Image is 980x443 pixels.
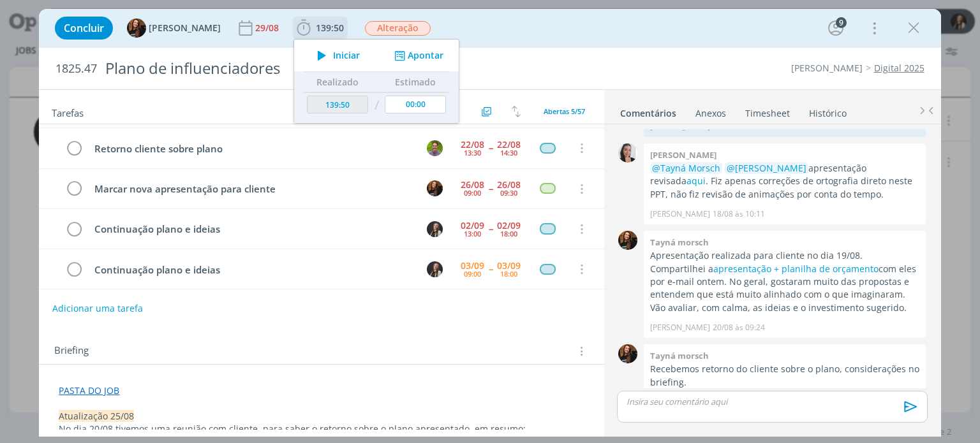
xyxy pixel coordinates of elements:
[59,410,134,422] span: Atualização 25/08
[618,344,637,363] img: T
[713,263,879,275] a: apresentação + planilha de orçamento
[464,189,481,196] div: 09:00
[497,261,521,270] div: 03/09
[464,149,481,156] div: 13:30
[808,101,847,120] a: Histórico
[618,231,637,250] img: T
[489,265,493,273] span: --
[464,230,481,237] div: 13:00
[745,101,791,120] a: Timesheet
[89,221,415,237] div: Continuação plano e ideias
[497,140,521,149] div: 22/08
[39,9,940,437] div: dialog
[56,62,97,76] span: 1825.47
[371,92,382,119] td: /
[650,350,709,361] b: Tayná morsch
[461,221,484,230] div: 02/09
[127,18,221,38] button: T[PERSON_NAME]
[293,18,347,38] button: 139:50
[874,62,924,74] a: Digital 2025
[461,180,484,189] div: 26/08
[382,72,450,92] th: Estimado
[512,106,521,117] img: arrow-down-up.svg
[100,53,557,84] div: Plano de influenciadores
[713,322,765,333] span: 20/08 às 09:24
[687,175,706,187] a: aqui
[89,141,415,157] div: Retorno cliente sobre plano
[489,143,493,152] span: --
[650,249,919,314] p: Apresentação realizada para cliente no dia 19/08. Compartilhei a com eles por e-mail ontem. No ge...
[333,51,360,60] span: Iniciar
[461,140,484,149] div: 22/08
[461,261,484,270] div: 03/09
[54,343,89,359] span: Briefing
[826,18,846,38] button: 9
[497,221,521,230] div: 02/09
[497,180,521,189] div: 26/08
[650,236,709,248] b: Tayná morsch
[464,270,481,277] div: 09:00
[650,149,716,161] b: [PERSON_NAME]
[836,17,847,28] div: 9
[500,270,517,277] div: 18:00
[650,322,710,333] p: [PERSON_NAME]
[89,262,415,278] div: Continuação plano e ideias
[500,189,517,196] div: 09:30
[544,106,585,116] span: Abertas 5/57
[695,107,726,120] div: Anexos
[310,47,360,64] button: Iniciar
[427,140,443,156] img: T
[713,208,765,220] span: 18/08 às 10:11
[365,21,431,36] span: Alteração
[426,179,445,198] button: T
[426,259,445,279] button: L
[127,18,146,38] img: T
[64,23,104,33] span: Concluir
[650,363,919,389] p: Recebemos retorno do cliente sobre o plano, considerações no briefing.
[55,17,113,40] button: Concluir
[364,20,431,36] button: Alteração
[650,208,710,220] p: [PERSON_NAME]
[149,24,221,33] span: [PERSON_NAME]
[791,62,863,74] a: [PERSON_NAME]
[650,162,919,201] p: apresentação revisada . Fiz apenas correções de ortografia direto neste PPT, não fiz revisão de a...
[426,219,445,238] button: L
[316,22,344,34] span: 139:50
[59,384,119,396] a: PASTA DO JOB
[255,24,281,33] div: 29/08
[618,143,637,163] img: C
[59,423,584,435] p: No dia 20/08 tivemos uma reunião com cliente, para saber o retorno sobre o plano apresentado, em ...
[427,180,443,196] img: T
[293,39,459,124] ul: 139:50
[426,138,445,157] button: T
[391,49,444,62] button: Apontar
[489,184,493,193] span: --
[89,181,415,197] div: Marcar nova apresentação para cliente
[727,162,806,174] span: @[PERSON_NAME]
[500,230,517,237] div: 18:00
[427,221,443,237] img: L
[52,104,84,119] span: Tarefas
[500,149,517,156] div: 14:30
[52,297,144,320] button: Adicionar uma tarefa
[652,162,720,174] span: @Tayná Morsch
[304,72,371,92] th: Realizado
[489,224,493,233] span: --
[427,261,443,277] img: L
[620,101,677,120] a: Comentários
